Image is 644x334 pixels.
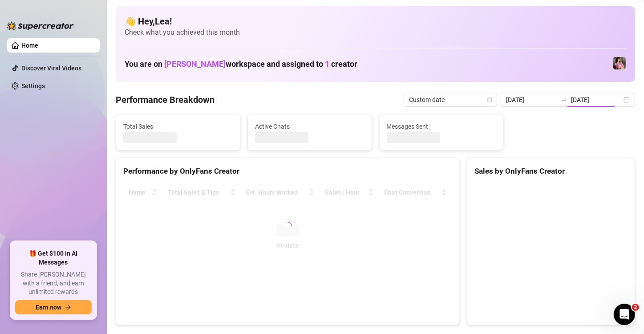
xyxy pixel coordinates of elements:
[560,96,567,103] span: to
[560,96,567,103] span: swap-right
[125,59,357,69] h1: You are on workspace and assigned to creator
[571,95,622,105] input: End date
[21,82,45,90] a: Settings
[613,57,626,69] img: Nanner
[116,94,215,106] h4: Performance Breakdown
[487,97,492,102] span: calendar
[123,165,452,177] div: Performance by OnlyFans Creator
[15,300,92,314] button: Earn nowarrow-right
[15,249,92,267] span: 🎁 Get $100 in AI Messages
[123,122,233,131] span: Total Sales
[21,65,81,72] a: Discover Viral Videos
[164,59,226,69] span: [PERSON_NAME]
[409,93,492,106] span: Custom date
[36,304,61,311] span: Earn now
[21,42,38,49] a: Home
[15,270,92,297] span: Share [PERSON_NAME] with a friend, and earn unlimited rewards
[125,28,626,37] span: Check what you achieved this month
[614,304,635,325] iframe: Intercom live chat
[632,304,639,311] span: 2
[474,165,628,177] div: Sales by OnlyFans Creator
[387,122,496,131] span: Messages Sent
[325,59,329,69] span: 1
[125,15,626,28] h4: 👋 Hey, Lea !
[255,122,365,131] span: Active Chats
[506,95,557,105] input: Start date
[65,304,71,310] span: arrow-right
[283,221,292,231] span: loading
[7,21,74,30] img: logo-BBDzfeDw.svg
